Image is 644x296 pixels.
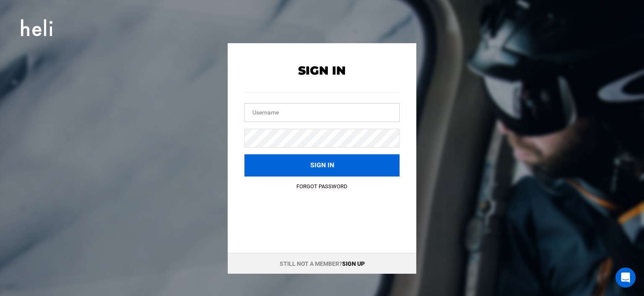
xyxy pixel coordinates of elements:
[244,103,400,122] input: Username
[296,183,348,190] a: Forgot Password
[342,260,365,267] a: Sign up
[244,154,400,177] button: Sign in
[244,64,400,77] h2: Sign In
[228,253,416,274] div: Still not a member?
[615,267,636,288] div: Open Intercom Messenger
